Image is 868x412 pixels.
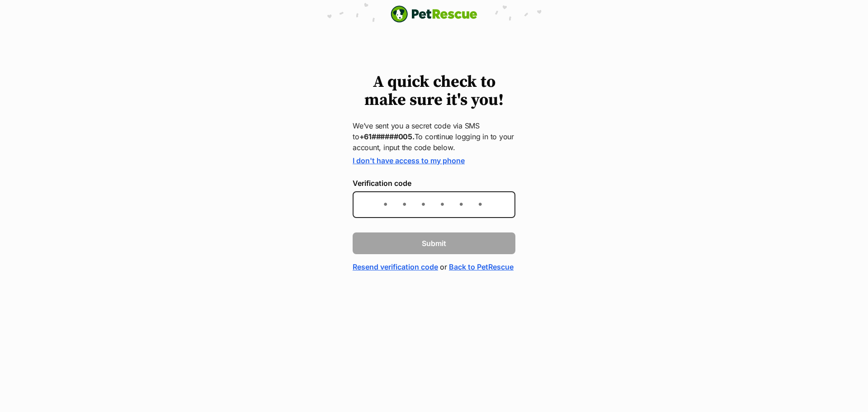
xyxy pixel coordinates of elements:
img: logo-e224e6f780fb5917bec1dbf3a21bbac754714ae5b6737aabdf751b685950b380.svg [391,5,477,23]
h1: A quick check to make sure it's you! [353,73,515,109]
input: Enter the 6-digit verification code sent to your device [353,191,515,218]
label: Verification code [353,179,515,187]
a: PetRescue [391,5,477,23]
span: Submit [422,238,446,249]
p: We’ve sent you a secret code via SMS to To continue logging in to your account, input the code be... [353,120,515,153]
span: or [440,261,447,272]
a: Back to PetRescue [449,261,514,272]
button: Submit [353,232,515,254]
strong: +61######005. [359,132,415,141]
a: I don't have access to my phone [353,156,465,165]
a: Resend verification code [353,261,438,272]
